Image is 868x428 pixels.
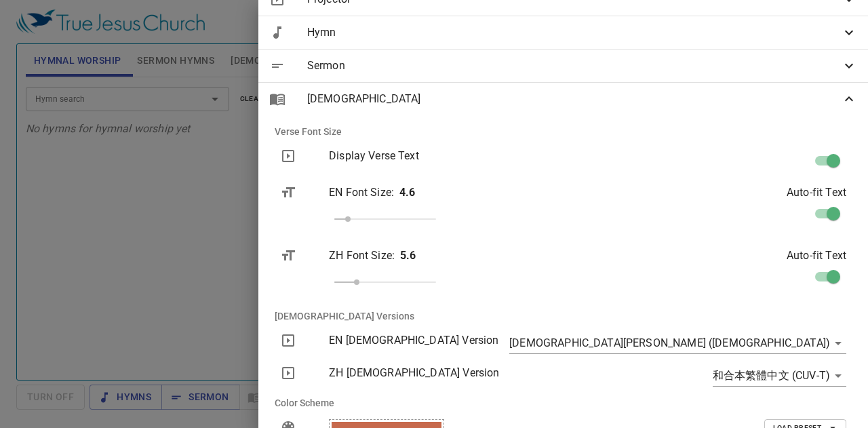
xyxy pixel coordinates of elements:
[258,16,868,49] div: Hymn
[329,148,601,164] p: Display Verse Text
[66,43,202,66] div: Evening Prayer
[307,24,841,41] span: Hymn
[399,184,415,201] p: 4.6
[787,248,846,264] p: Auto-fit Text
[307,91,841,107] span: [DEMOGRAPHIC_DATA]
[258,83,868,115] div: [DEMOGRAPHIC_DATA]
[713,365,846,387] div: 和合本繁體中文 (CUV-T)
[264,387,863,419] li: Color Scheme
[307,58,841,74] span: Sermon
[509,332,846,354] div: [DEMOGRAPHIC_DATA][PERSON_NAME] ([DEMOGRAPHIC_DATA])
[329,184,394,201] p: EN Font Size :
[258,50,868,82] div: Sermon
[329,248,395,264] p: ZH Font Size :
[400,248,416,264] p: 5.6
[329,365,601,381] p: ZH [DEMOGRAPHIC_DATA] Version
[264,115,863,148] li: Verse Font Size
[787,184,846,201] p: Auto-fit Text
[264,300,863,332] li: [DEMOGRAPHIC_DATA] Versions
[329,332,601,349] p: EN [DEMOGRAPHIC_DATA] Version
